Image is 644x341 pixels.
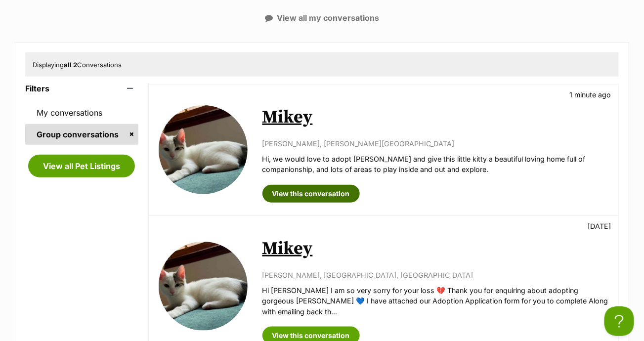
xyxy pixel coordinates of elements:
p: [DATE] [588,221,611,231]
a: My conversations [25,102,138,123]
a: Group conversations [25,124,138,145]
img: Mikey [159,242,248,331]
a: Mikey [262,238,313,260]
p: Hi [PERSON_NAME] I am so very sorry for your loss 💔 Thank you for enquiring about adopting gorgeo... [262,285,608,317]
p: [PERSON_NAME], [PERSON_NAME][GEOGRAPHIC_DATA] [262,138,608,149]
a: View all Pet Listings [28,155,135,177]
p: Hi, we would love to adopt [PERSON_NAME] and give this little kitty a beautiful loving home full ... [262,154,608,175]
p: 1 minute ago [569,89,611,100]
p: [PERSON_NAME], [GEOGRAPHIC_DATA], [GEOGRAPHIC_DATA] [262,270,608,280]
a: View all my conversations [265,13,379,22]
header: Filters [25,84,138,93]
iframe: Help Scout Beacon - Open [604,306,634,336]
a: View this conversation [262,185,360,203]
img: Mikey [159,105,248,194]
a: Mikey [262,106,313,128]
strong: all 2 [64,61,77,69]
span: Displaying Conversations [33,61,122,69]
